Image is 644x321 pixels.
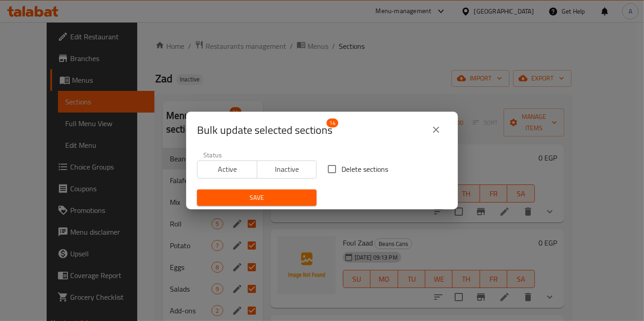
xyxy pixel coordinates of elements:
[197,160,257,179] button: Active
[425,119,447,141] button: close
[197,189,317,206] button: Save
[204,192,309,203] span: Save
[327,118,338,127] span: 14
[261,163,313,176] span: Inactive
[201,163,254,176] span: Active
[257,160,317,179] button: Inactive
[197,123,332,137] span: Selected section count
[341,164,388,175] span: Delete sections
